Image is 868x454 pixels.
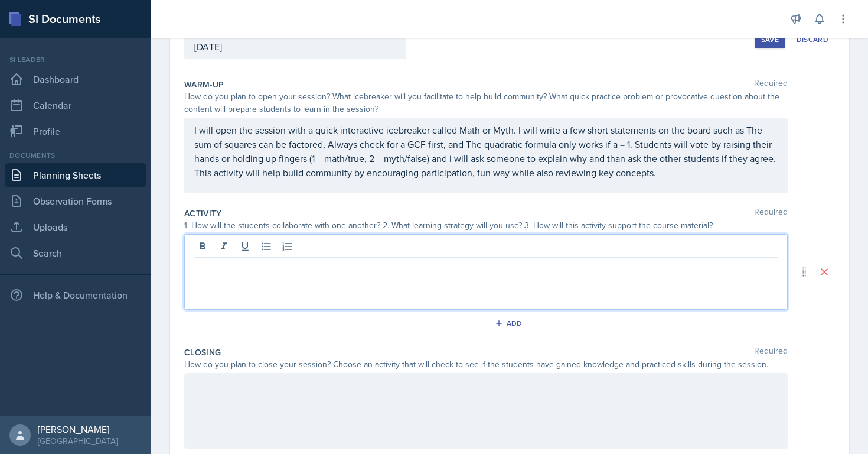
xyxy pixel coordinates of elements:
[754,207,788,219] span: Required
[5,283,146,307] div: Help & Documentation
[5,189,146,213] a: Observation Forms
[5,119,146,143] a: Profile
[5,54,146,65] div: Si leader
[5,150,146,161] div: Documents
[754,346,788,358] span: Required
[754,79,788,90] span: Required
[184,358,788,371] div: How do you plan to close your session? Choose an activity that will check to see if the students ...
[38,435,118,447] div: [GEOGRAPHIC_DATA]
[184,207,222,219] label: Activity
[755,31,785,48] button: Save
[5,241,146,265] a: Search
[5,67,146,91] a: Dashboard
[761,35,779,44] div: Save
[184,219,788,232] div: 1. How will the students collaborate with one another? 2. What learning strategy will you use? 3....
[797,35,828,44] div: Discard
[38,423,118,435] div: [PERSON_NAME]
[184,79,224,90] label: Warm-Up
[491,314,529,332] button: Add
[790,31,835,48] button: Discard
[5,163,146,187] a: Planning Sheets
[184,346,221,358] label: Closing
[5,93,146,117] a: Calendar
[5,215,146,239] a: Uploads
[497,319,523,328] div: Add
[184,90,788,115] div: How do you plan to open your session? What icebreaker will you facilitate to help build community...
[194,123,778,180] p: I will open the session with a quick interactive icebreaker called Math or Myth. I will write a f...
